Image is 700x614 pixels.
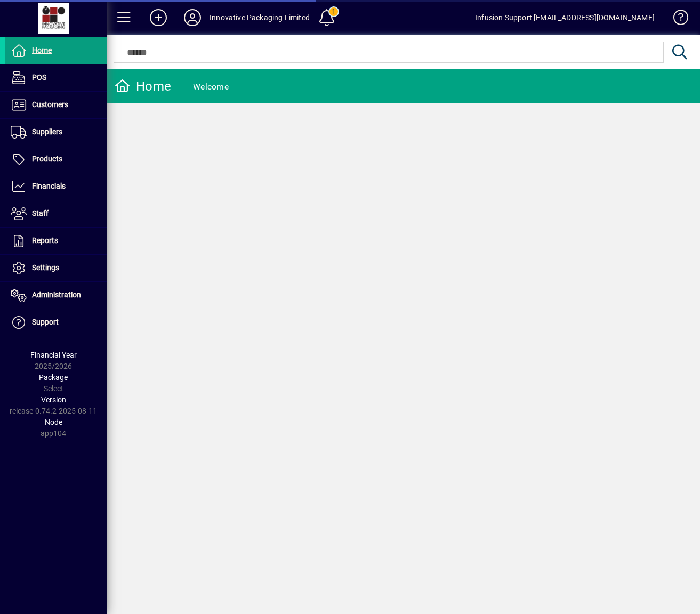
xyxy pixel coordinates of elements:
[45,418,62,426] span: Node
[32,318,59,326] span: Support
[5,309,107,336] a: Support
[193,78,229,95] div: Welcome
[41,395,66,404] span: Version
[32,209,49,217] span: Staff
[475,9,655,26] div: Infusion Support [EMAIL_ADDRESS][DOMAIN_NAME]
[32,236,58,245] span: Reports
[32,155,62,163] span: Products
[5,228,107,254] a: Reports
[5,282,107,309] a: Administration
[32,73,46,82] span: POS
[32,263,59,272] span: Settings
[32,290,81,299] span: Administration
[5,255,107,281] a: Settings
[32,127,62,136] span: Suppliers
[5,146,107,173] a: Products
[5,173,107,200] a: Financials
[32,46,52,54] span: Home
[5,92,107,118] a: Customers
[39,373,68,382] span: Package
[30,351,77,359] span: Financial Year
[32,100,68,109] span: Customers
[141,8,175,27] button: Add
[5,200,107,227] a: Staff
[175,8,210,27] button: Profile
[32,182,66,190] span: Financials
[665,2,687,37] a: Knowledge Base
[115,78,171,95] div: Home
[210,9,310,26] div: Innovative Packaging Limited
[5,119,107,146] a: Suppliers
[5,64,107,91] a: POS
